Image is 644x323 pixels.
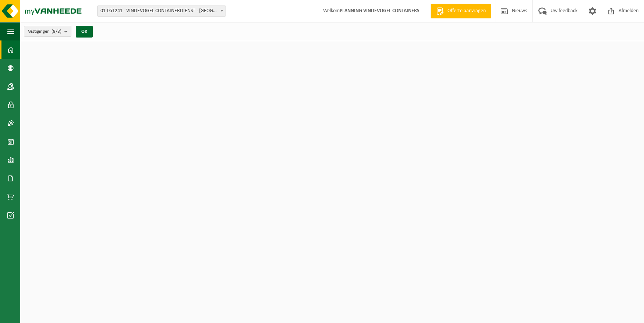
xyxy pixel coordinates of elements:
[52,29,61,34] count: (8/8)
[98,6,226,16] span: 01-051241 - VINDEVOGEL CONTAINERDIENST - OUDENAARDE - OUDENAARDE
[4,307,123,323] iframe: chat widget
[446,7,488,15] span: Offerte aanvragen
[340,8,420,14] strong: PLANNING VINDEVOGEL CONTAINERS
[76,26,93,38] button: OK
[97,6,226,17] span: 01-051241 - VINDEVOGEL CONTAINERDIENST - OUDENAARDE - OUDENAARDE
[24,26,71,37] button: Vestigingen(8/8)
[28,26,61,37] span: Vestigingen
[431,4,491,18] a: Offerte aanvragen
